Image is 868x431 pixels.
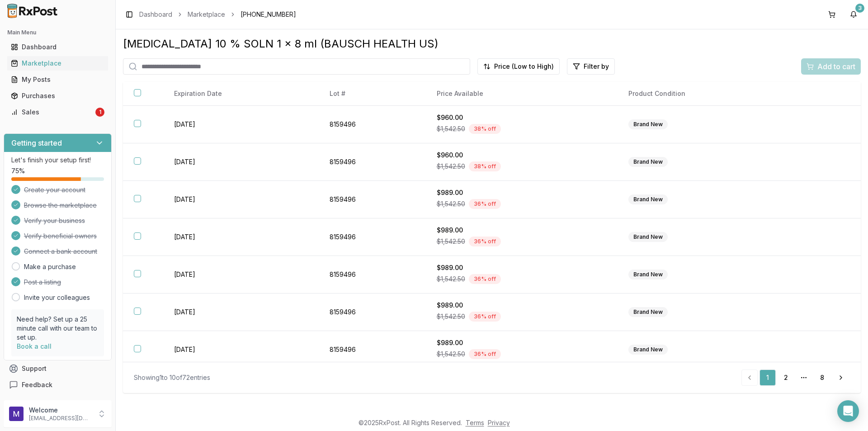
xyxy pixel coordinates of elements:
[319,331,426,369] td: 8159496
[437,113,607,122] div: $960.00
[469,237,501,246] div: 36 % off
[7,29,108,36] h2: Main Menu
[134,373,210,382] div: Showing 1 to 10 of 72 entries
[319,181,426,218] td: 8159496
[163,181,319,218] td: [DATE]
[163,143,319,181] td: [DATE]
[319,143,426,181] td: 8159496
[437,124,465,133] span: $1,542.50
[469,312,501,322] div: 36 % off
[628,119,668,129] div: Brand New
[628,270,668,279] div: Brand New
[95,108,104,117] div: 1
[24,201,97,210] span: Browse the marketplace
[29,406,92,415] p: Welcome
[469,274,501,284] div: 36 % off
[469,161,501,171] div: 38 % off
[123,37,861,51] div: [MEDICAL_DATA] 10 % SOLN 1 x 8 ml (BAUSCH HEALTH US)
[477,58,560,75] button: Price (Low to High)
[139,10,296,19] nav: breadcrumb
[837,400,859,422] div: Open Intercom Messenger
[11,166,25,175] span: 75 %
[4,4,61,18] img: RxPost Logo
[855,4,864,13] div: 3
[814,369,830,386] a: 8
[319,106,426,143] td: 8159496
[7,39,108,55] a: Dashboard
[4,360,112,377] button: Support
[4,377,112,393] button: Feedback
[24,278,61,287] span: Post a listing
[628,232,668,242] div: Brand New
[778,369,794,386] a: 2
[11,108,94,117] div: Sales
[24,293,90,302] a: Invite your colleagues
[24,247,97,256] span: Connect a bank account
[22,380,52,389] span: Feedback
[11,91,104,100] div: Purchases
[7,88,108,104] a: Purchases
[29,415,92,422] p: [EMAIL_ADDRESS][DOMAIN_NAME]
[567,58,615,75] button: Filter by
[437,151,607,160] div: $960.00
[759,369,776,386] a: 1
[11,156,104,165] p: Let's finish your setup first!
[437,226,607,235] div: $989.00
[139,10,172,19] a: Dashboard
[466,419,484,426] a: Terms
[741,369,850,386] nav: pagination
[846,7,861,22] button: 3
[163,331,319,369] td: [DATE]
[24,185,85,194] span: Create your account
[319,218,426,256] td: 8159496
[163,82,319,106] th: Expiration Date
[488,419,510,426] a: Privacy
[163,294,319,331] td: [DATE]
[628,345,668,355] div: Brand New
[17,315,99,342] p: Need help? Set up a 25 minute call with our team to set up.
[4,56,112,71] button: Marketplace
[163,106,319,143] td: [DATE]
[24,216,85,225] span: Verify your business
[17,342,52,350] a: Book a call
[11,137,62,148] h3: Getting started
[628,307,668,317] div: Brand New
[437,350,465,359] span: $1,542.50
[437,301,607,310] div: $989.00
[319,256,426,294] td: 8159496
[7,55,108,71] a: Marketplace
[437,312,465,321] span: $1,542.50
[4,72,112,87] button: My Posts
[437,275,465,284] span: $1,542.50
[628,157,668,167] div: Brand New
[437,263,607,272] div: $989.00
[11,59,104,68] div: Marketplace
[469,349,501,359] div: 36 % off
[4,105,112,119] button: Sales1
[319,294,426,331] td: 8159496
[24,232,97,241] span: Verify beneficial owners
[437,162,465,171] span: $1,542.50
[469,124,501,134] div: 38 % off
[628,194,668,204] div: Brand New
[9,407,24,421] img: User avatar
[163,218,319,256] td: [DATE]
[241,10,296,19] span: [PHONE_NUMBER]
[584,62,609,71] span: Filter by
[832,369,850,386] a: Go to next page
[24,262,76,271] a: Make a purchase
[4,89,112,103] button: Purchases
[11,43,104,52] div: Dashboard
[437,237,465,246] span: $1,542.50
[426,82,618,106] th: Price Available
[618,82,793,106] th: Product Condition
[437,188,607,197] div: $989.00
[437,338,607,347] div: $989.00
[494,62,554,71] span: Price (Low to High)
[319,82,426,106] th: Lot #
[188,10,225,19] a: Marketplace
[163,256,319,294] td: [DATE]
[4,40,112,54] button: Dashboard
[7,104,108,120] a: Sales1
[11,75,104,84] div: My Posts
